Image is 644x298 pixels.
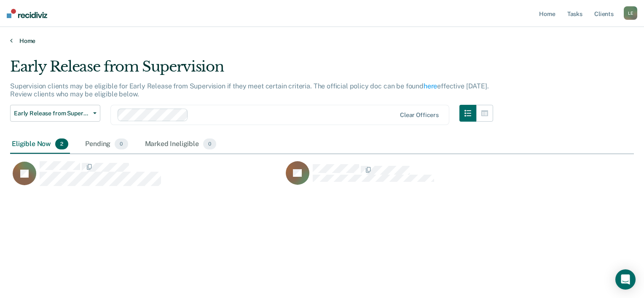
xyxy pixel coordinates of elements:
div: CaseloadOpportunityCell-08444697 [283,161,556,194]
div: Pending0 [83,135,129,154]
div: Marked Ineligible0 [143,135,218,154]
p: Supervision clients may be eligible for Early Release from Supervision if they meet certain crite... [10,82,489,98]
div: L E [624,6,637,20]
a: Home [10,37,634,45]
span: 0 [203,138,216,149]
img: Recidiviz [7,9,47,18]
div: CaseloadOpportunityCell-01488320 [10,161,283,194]
button: LE [624,6,637,20]
a: here [424,82,437,90]
div: Clear officers [400,112,439,119]
span: Early Release from Supervision [14,110,90,117]
span: 0 [115,138,128,149]
div: Open Intercom Messenger [615,269,636,290]
div: Early Release from Supervision [10,58,493,82]
div: Eligible Now2 [10,135,70,154]
span: 2 [55,138,68,149]
button: Early Release from Supervision [10,105,100,122]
